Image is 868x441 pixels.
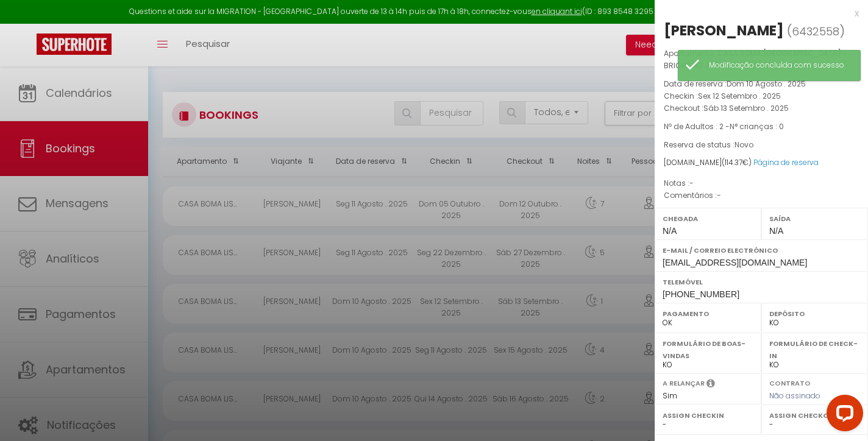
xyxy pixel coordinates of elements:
[664,90,859,102] p: Checkin :
[769,409,860,422] label: Assign Checkout
[769,308,860,320] label: Depósito
[709,60,848,71] div: Modificação concluída com sucesso
[725,157,742,168] span: 114.37
[664,139,859,151] p: Reserva de status :
[730,121,784,132] span: N° crianças : 0
[663,409,753,422] label: Assign Checkin
[727,79,806,89] span: Dom 10 Agosto . 2025
[735,139,753,150] span: Novo
[664,21,784,40] div: [PERSON_NAME]
[663,337,753,362] label: Formulário de boas-vindas
[769,390,820,401] span: Não assinado
[664,78,859,90] p: Data de reserva :
[769,213,860,225] label: Saída
[663,258,807,267] span: [EMAIL_ADDRESS][DOMAIN_NAME]
[664,177,859,189] p: Notas :
[663,276,860,288] label: Telemóvel
[703,103,789,113] span: Sáb 13 Setembro . 2025
[664,48,847,71] span: CASA BOMA [GEOGRAPHIC_DATA] - BRIGHTING AND CHARMING APARTMENT - LAPA VI
[664,157,859,169] div: [DOMAIN_NAME]
[769,378,811,386] label: Contrato
[664,189,859,202] p: Comentários :
[722,157,752,168] span: ( €)
[817,390,868,441] iframe: LiveChat chat widget
[663,226,677,236] span: N/A
[664,121,784,132] span: Nº de Adultos : 2 -
[663,244,860,256] label: E-mail / Correio electrónico
[663,289,739,299] span: [PHONE_NUMBER]
[706,378,715,392] i: Select YES if you want to send post-checkout messages sequences
[717,190,721,200] span: -
[769,337,860,362] label: Formulário de check-in
[787,23,845,40] span: ( )
[664,48,859,72] p: Apartamento :
[792,24,839,39] span: 6432558
[663,378,705,389] label: A relançar
[769,226,783,236] span: N/A
[753,157,819,168] a: Página de reserva
[664,102,859,115] p: Checkout :
[663,213,753,225] label: Chegada
[689,178,694,188] span: -
[655,6,859,21] div: x
[663,308,753,320] label: Pagamento
[698,91,781,101] span: Sex 12 Setembro . 2025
